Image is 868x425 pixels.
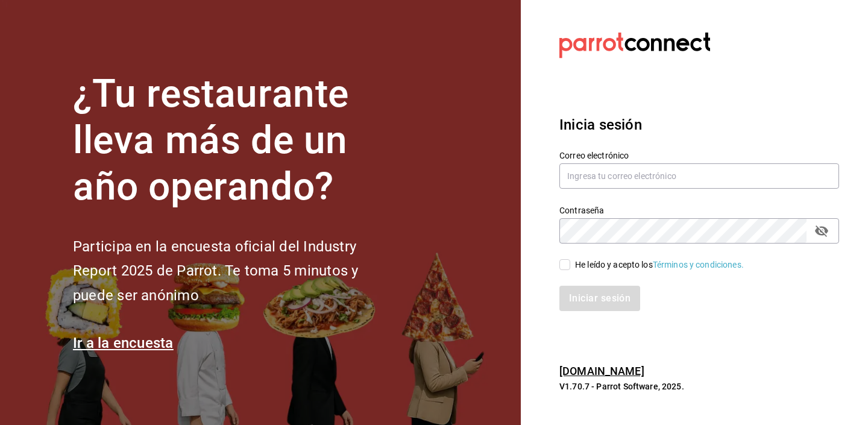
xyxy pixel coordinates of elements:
button: passwordField [811,221,832,241]
p: V1.70.7 - Parrot Software, 2025. [559,380,839,392]
h1: ¿Tu restaurante lleva más de un año operando? [73,71,398,210]
a: Ir a la encuesta [73,335,174,351]
input: Ingresa tu correo electrónico [559,163,839,189]
a: Términos y condiciones. [653,260,744,269]
a: [DOMAIN_NAME] [559,365,644,377]
label: Contraseña [559,206,839,215]
div: He leído y acepto los [575,259,744,271]
h3: Inicia sesión [559,114,839,136]
h2: Participa en la encuesta oficial del Industry Report 2025 de Parrot. Te toma 5 minutos y puede se... [73,235,398,308]
label: Correo electrónico [559,151,839,160]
